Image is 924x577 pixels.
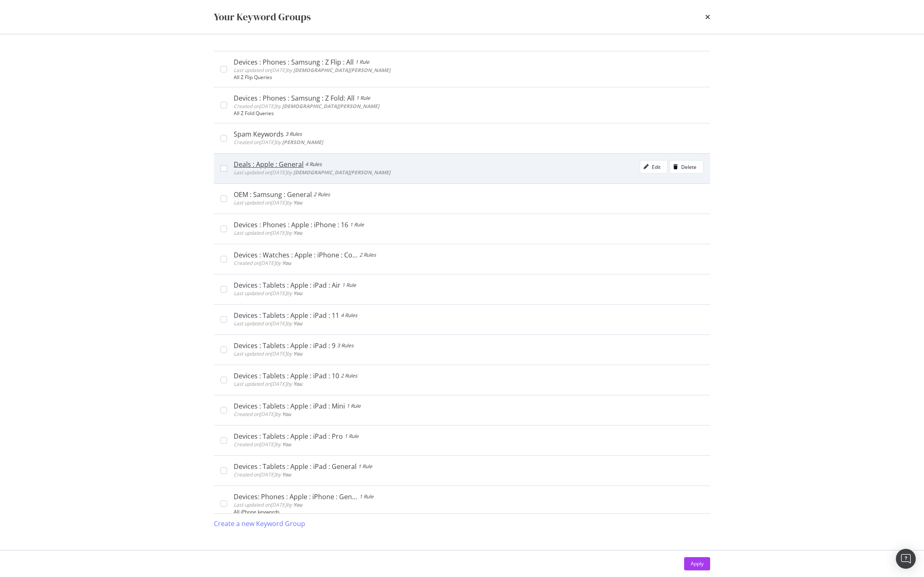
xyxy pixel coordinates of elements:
div: Devices : Phones : Samsung : Z Fold: All [234,94,354,102]
div: Open Intercom Messenger [896,549,916,569]
div: 3 Rules [285,130,302,138]
div: Devices : Tablets : Apple : iPad : Mini [234,402,345,410]
div: 1 Rule [358,462,372,471]
div: Devices : Phones : Apple : iPhone : 16 [234,221,348,229]
b: [PERSON_NAME] [282,139,323,146]
button: Delete [670,160,704,173]
b: You [293,290,302,297]
b: You [293,380,302,387]
span: Last updated on [DATE] by [234,169,390,176]
span: Created on [DATE] by [234,441,291,448]
div: Devices : Phones : Samsung : Z Flip : All [234,58,354,66]
span: Created on [DATE] by [234,139,323,146]
div: 2 Rules [341,372,357,380]
button: Edit [640,160,668,173]
span: Last updated on [DATE] by [234,501,302,508]
span: Last updated on [DATE] by [234,350,302,357]
div: Apply [691,560,704,567]
div: 2 Rules [359,251,376,259]
div: 1 Rule [345,432,359,440]
span: Last updated on [DATE] by [234,199,302,206]
b: You [293,501,302,508]
div: 1 Rule [347,402,361,410]
span: Last updated on [DATE] by [234,290,302,297]
div: 3 Rules [337,341,354,350]
span: Created on [DATE] by [234,411,291,418]
span: Created on [DATE] by [234,260,291,267]
div: All Z Fold Queries [234,111,704,116]
div: Your Keyword Groups [214,10,311,24]
b: You [293,320,302,327]
span: Last updated on [DATE] by [234,380,302,387]
b: [DEMOGRAPHIC_DATA][PERSON_NAME] [293,67,390,74]
div: Devices : Tablets : Apple : iPad : General [234,462,357,471]
div: OEM : Samsung : General [234,190,312,199]
span: Last updated on [DATE] by [234,320,302,327]
div: Devices : Tablets : Apple : iPad : Air [234,281,340,289]
b: You [293,199,302,206]
div: Edit [652,163,661,171]
div: 1 Rule [356,94,370,102]
div: Spam Keywords [234,130,284,138]
span: Created on [DATE] by [234,103,379,110]
div: All Z Flip Queries [234,75,704,80]
button: Apply [684,557,710,570]
div: All iPhone keywords [234,509,704,515]
div: 1 Rule [359,493,373,501]
div: times [705,10,710,24]
b: [DEMOGRAPHIC_DATA][PERSON_NAME] [282,103,379,110]
b: You [282,471,291,478]
div: Devices : Tablets : Apple : iPad : 11 [234,311,339,320]
div: 4 Rules [341,311,357,320]
b: You [282,441,291,448]
div: Deals : Apple : General [234,160,304,168]
div: Delete [681,163,697,171]
div: Devices : Tablets : Apple : iPad : 9 [234,341,335,350]
div: 4 Rules [305,160,322,168]
b: You [282,411,291,418]
div: 2 Rules [314,190,330,199]
div: 1 Rule [350,221,364,229]
b: You [293,350,302,357]
b: You [293,229,302,236]
span: Created on [DATE] by [234,471,291,478]
div: 1 Rule [342,281,356,289]
div: Devices : Watches : Apple : iPhone : Colors [234,251,358,259]
span: Last updated on [DATE] by [234,229,302,236]
b: [DEMOGRAPHIC_DATA][PERSON_NAME] [293,169,390,176]
div: Devices : Tablets : Apple : iPad : 10 [234,372,339,380]
span: Last updated on [DATE] by [234,67,390,74]
div: Devices: Phones : Apple : iPhone : General [234,493,358,501]
div: Devices : Tablets : Apple : iPad : Pro [234,432,343,440]
div: 1 Rule [355,58,369,66]
button: Create a new Keyword Group [214,514,305,534]
b: You [282,260,291,267]
div: Create a new Keyword Group [214,519,305,529]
